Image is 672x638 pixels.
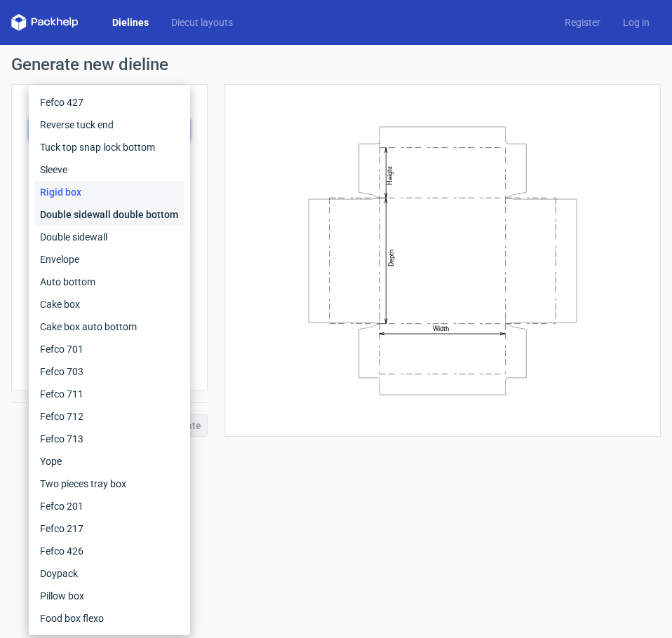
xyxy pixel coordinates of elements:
div: Fefco 703 [34,360,184,383]
div: Envelope [34,248,184,271]
div: Fefco 711 [34,383,184,405]
div: Fefco 712 [34,405,184,428]
a: Dielines [101,15,160,29]
div: Fefco 426 [34,540,184,562]
a: Register [553,15,612,29]
a: Log in [612,15,661,29]
div: Fefco 701 [34,338,184,360]
text: Depth [387,249,395,266]
div: Rigid box [34,181,184,203]
text: Width [433,325,449,332]
text: Height [386,165,394,184]
div: Reverse tuck end [34,114,184,136]
div: Two pieces tray box [34,473,184,495]
div: Fefco 713 [34,428,184,450]
div: Pillow box [34,585,184,607]
div: Tuck top snap lock bottom [34,136,184,158]
div: Fefco 201 [34,495,184,517]
div: Cake box [34,293,184,315]
div: Food box flexo [34,607,184,630]
div: Sleeve [34,158,184,181]
div: Fefco 427 [34,91,184,114]
div: Cake box auto bottom [34,315,184,338]
div: Fefco 217 [34,517,184,540]
div: Double sidewall double bottom [34,203,184,226]
div: Yope [34,450,184,473]
a: Diecut layouts [160,15,244,29]
h1: Generate new dieline [11,56,661,73]
div: Doypack [34,562,184,585]
div: Auto bottom [34,271,184,293]
div: Double sidewall [34,226,184,248]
